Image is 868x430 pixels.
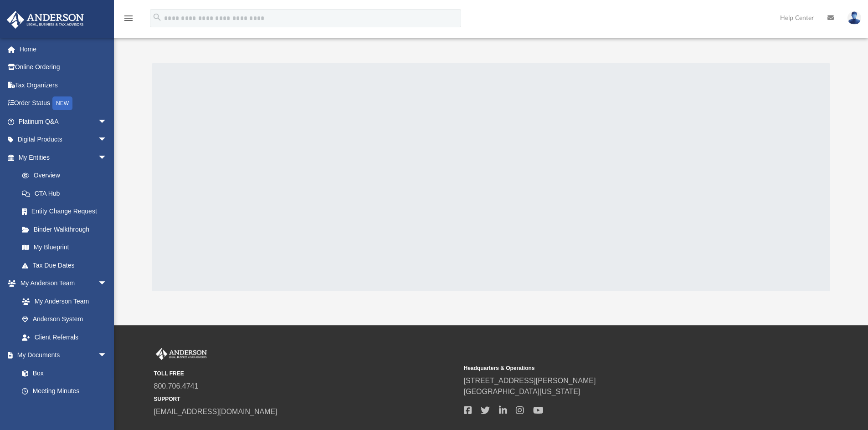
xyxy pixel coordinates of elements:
[52,96,72,110] div: NEW
[98,112,116,131] span: arrow_drop_down
[152,12,162,22] i: search
[6,131,121,149] a: Digital Productsarrow_drop_down
[13,256,121,274] a: Tax Due Dates
[154,395,457,403] small: SUPPORT
[464,364,767,372] small: Headquarters & Operations
[13,310,116,329] a: Anderson System
[13,364,112,382] a: Box
[13,220,121,238] a: Binder Walkthrough
[154,348,209,360] img: Anderson Advisors Platinum Portal
[4,11,87,29] img: Anderson Advisors Platinum Portal
[6,148,121,167] a: My Entitiesarrow_drop_down
[464,377,596,384] a: [STREET_ADDRESS][PERSON_NAME]
[6,76,121,94] a: Tax Organizers
[6,274,116,293] a: My Anderson Teamarrow_drop_down
[6,58,121,76] a: Online Ordering
[6,94,121,113] a: Order StatusNEW
[13,238,116,257] a: My Blueprint
[13,382,116,400] a: Meeting Minutes
[13,184,121,202] a: CTA Hub
[847,11,861,25] img: User Pic
[13,167,121,185] a: Overview
[98,148,116,167] span: arrow_drop_down
[13,202,121,221] a: Entity Change Request
[154,408,277,415] a: [EMAIL_ADDRESS][DOMAIN_NAME]
[6,40,121,58] a: Home
[13,292,112,310] a: My Anderson Team
[6,346,116,364] a: My Documentsarrow_drop_down
[98,131,116,149] span: arrow_drop_down
[13,328,116,346] a: Client Referrals
[464,388,580,395] a: [GEOGRAPHIC_DATA][US_STATE]
[154,369,457,378] small: TOLL FREE
[123,13,134,24] i: menu
[98,274,116,293] span: arrow_drop_down
[123,17,134,24] a: menu
[154,382,199,390] a: 800.706.4741
[6,112,121,131] a: Platinum Q&Aarrow_drop_down
[98,346,116,365] span: arrow_drop_down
